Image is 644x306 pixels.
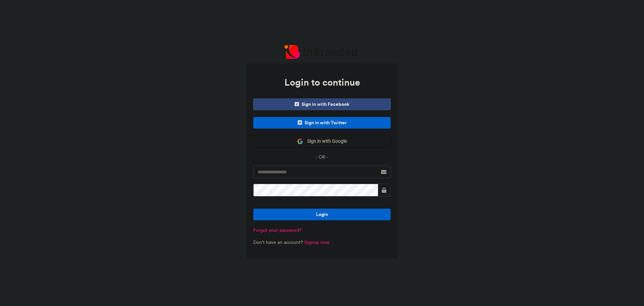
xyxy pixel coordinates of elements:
[253,227,302,233] a: Forgot your password?
[253,135,391,147] button: Sign in with Google
[284,45,360,59] img: InBranded Logo
[253,239,391,246] p: Don't have an account?
[304,239,329,245] a: Signup now
[303,138,347,145] span: Sign in with Google
[253,117,391,129] span: Sign in with Twitter
[253,98,391,110] span: Sign in with Facebook
[253,154,391,161] p: - OR -
[253,209,391,220] button: Login
[253,70,391,95] h3: Login to continue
